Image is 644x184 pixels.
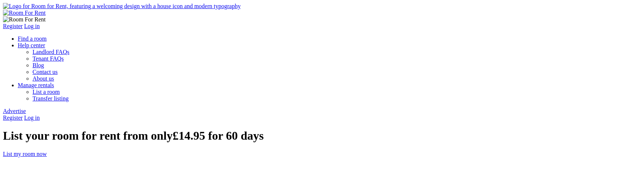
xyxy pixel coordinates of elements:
[3,151,47,157] a: List my room now
[3,10,46,16] img: Room For Rent
[24,23,40,29] a: Log in
[3,16,46,23] img: Room For Rent
[3,129,641,143] h1: List your room for rent from only
[18,35,47,42] a: Find a room
[33,49,69,55] a: Landlord FAQs
[3,23,23,29] a: Register
[33,95,69,102] a: Transfer listing
[18,42,45,48] a: Help center
[18,82,54,88] a: Manage rentals
[3,3,241,10] img: Logo for Room for Rent, featuring a welcoming design with a house icon and modern typography
[33,55,64,62] a: Tenant FAQs
[3,115,23,121] a: Register
[33,62,44,68] a: Blog
[33,69,58,75] a: Contact us
[208,129,223,142] span: for
[24,115,40,121] a: Log in
[226,129,264,142] b: 60 days
[3,108,26,114] a: Advertise
[3,157,641,177] iframe: Customer reviews powered by Trustpilot
[33,89,60,95] a: List a room
[33,75,54,82] a: About us
[173,129,205,142] b: £14.95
